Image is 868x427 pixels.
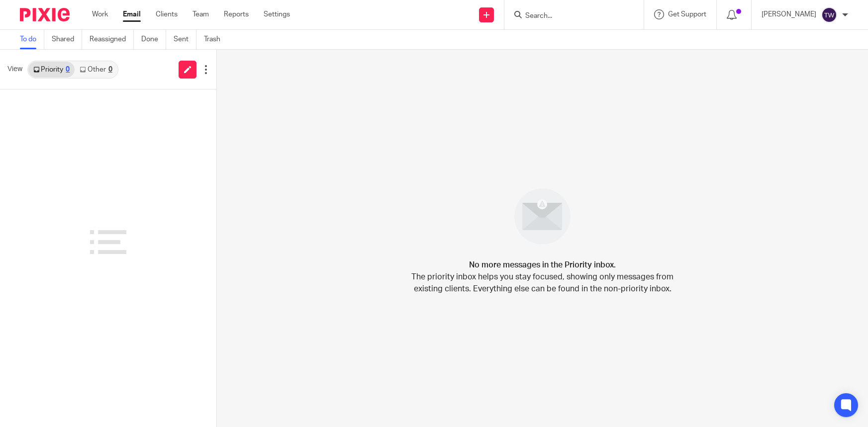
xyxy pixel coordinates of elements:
[75,62,117,78] a: Other0
[204,30,228,49] a: Trash
[469,259,616,271] h4: No more messages in the Priority inbox.
[20,30,44,49] a: To do
[20,8,70,21] img: Pixie
[174,30,196,49] a: Sent
[28,62,75,78] a: Priority0
[193,9,209,19] a: Team
[123,9,141,19] a: Email
[108,66,112,73] div: 0
[90,30,134,49] a: Reassigned
[52,30,82,49] a: Shared
[7,64,22,75] span: View
[821,7,837,23] img: svg%3E
[224,9,249,19] a: Reports
[524,12,614,21] input: Search
[668,11,706,18] span: Get Support
[141,30,166,49] a: Done
[92,9,108,19] a: Work
[66,66,70,73] div: 0
[264,9,290,19] a: Settings
[762,9,816,19] p: [PERSON_NAME]
[411,271,675,295] p: The priority inbox helps you stay focused, showing only messages from existing clients. Everythin...
[508,182,577,251] img: image
[156,9,178,19] a: Clients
